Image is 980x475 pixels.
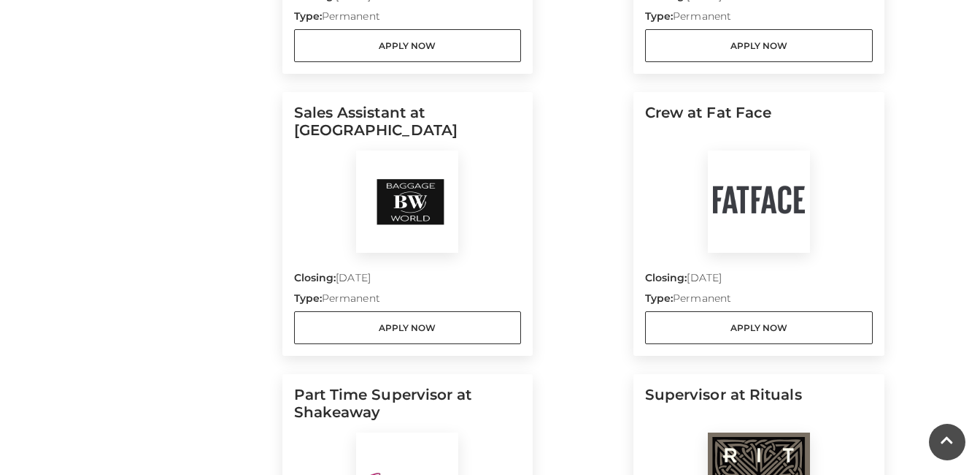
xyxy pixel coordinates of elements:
strong: Closing: [645,271,687,284]
a: Apply Now [645,29,873,62]
p: Permanent [294,291,522,311]
a: Apply Now [294,311,522,344]
strong: Type: [294,9,322,23]
h5: Sales Assistant at [GEOGRAPHIC_DATA] [294,104,522,151]
p: Permanent [645,9,873,29]
strong: Type: [645,292,673,305]
a: Apply Now [294,29,522,62]
strong: Closing: [294,271,336,284]
p: [DATE] [294,270,522,291]
img: Baggage World [356,151,458,253]
p: Permanent [645,291,873,311]
p: Permanent [294,9,522,29]
p: [DATE] [645,270,873,291]
strong: Type: [294,292,322,305]
h5: Crew at Fat Face [645,104,873,151]
h5: Supervisor at Rituals [645,386,873,433]
a: Apply Now [645,311,873,344]
strong: Type: [645,9,673,23]
img: Fat Face [708,151,810,253]
h5: Part Time Supervisor at Shakeaway [294,386,522,433]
